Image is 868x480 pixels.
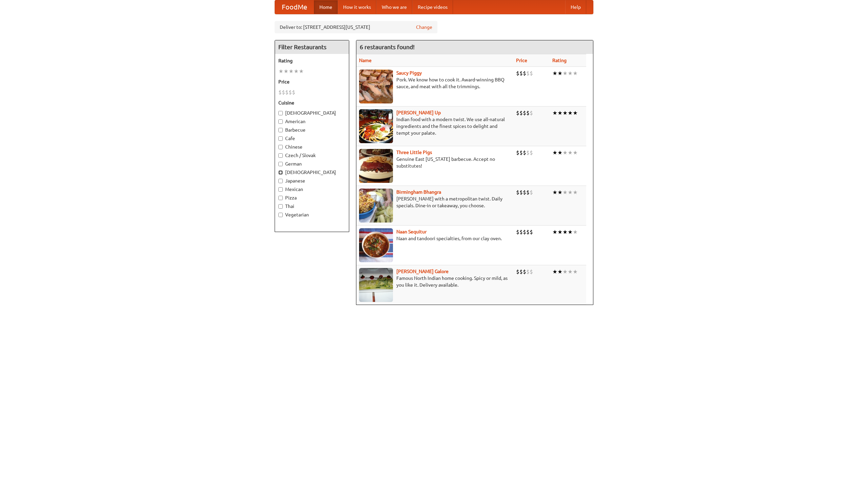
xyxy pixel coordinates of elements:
[282,89,285,96] li: $
[278,196,283,200] input: Pizza
[278,152,346,159] label: Czech / Slovak
[519,189,523,196] li: $
[552,149,557,156] li: ★
[278,170,283,175] input: [DEMOGRAPHIC_DATA]
[523,228,526,236] li: $
[278,203,346,210] label: Thai
[568,268,573,275] li: ★
[552,70,557,77] li: ★
[557,189,563,196] li: ★
[275,40,349,54] h4: Filter Restaurants
[278,119,283,124] input: American
[359,58,372,63] a: Name
[289,68,294,75] li: ★
[526,70,530,77] li: $
[283,68,289,75] li: ★
[552,109,557,117] li: ★
[359,109,393,143] img: curryup.jpg
[516,268,519,275] li: $
[516,109,519,117] li: $
[416,24,432,31] a: Change
[412,0,453,14] a: Recipe videos
[563,70,568,77] li: ★
[563,268,568,275] li: ★
[519,268,523,275] li: $
[359,149,393,183] img: littlepigs.jpg
[552,189,557,196] li: ★
[526,228,530,236] li: $
[299,68,304,75] li: ★
[563,149,568,156] li: ★
[396,269,449,274] a: [PERSON_NAME] Galore
[359,235,511,242] p: Naan and tandoori specialties, from our clay oven.
[359,76,511,90] p: Pork. We know how to cook it. Award-winning BBQ sauce, and meat with all the trimmings.
[360,44,415,50] ng-pluralize: 6 restaurants found!
[568,228,573,236] li: ★
[573,189,578,196] li: ★
[278,143,346,150] label: Chinese
[396,229,427,234] a: Naan Sequitur
[516,189,519,196] li: $
[278,169,346,176] label: [DEMOGRAPHIC_DATA]
[552,268,557,275] li: ★
[359,228,393,262] img: naansequitur.jpg
[359,195,511,209] p: [PERSON_NAME] with a metropolitan twist. Daily specials. Dine-in or takeaway, you choose.
[516,149,519,156] li: $
[552,228,557,236] li: ★
[530,189,533,196] li: $
[563,228,568,236] li: ★
[275,21,437,33] div: Deliver to: [STREET_ADDRESS][US_STATE]
[359,268,393,302] img: currygalore.jpg
[278,194,346,201] label: Pizza
[278,110,346,116] label: [DEMOGRAPHIC_DATA]
[568,109,573,117] li: ★
[523,189,526,196] li: $
[516,58,527,63] a: Price
[376,0,412,14] a: Who we are
[523,109,526,117] li: $
[278,211,346,218] label: Vegetarian
[278,89,282,96] li: $
[396,150,432,155] a: Three Little Pigs
[294,68,299,75] li: ★
[523,268,526,275] li: $
[526,268,530,275] li: $
[359,189,393,223] img: bhangra.jpg
[396,189,441,195] b: Birmingham Bhangra
[557,109,563,117] li: ★
[519,149,523,156] li: $
[573,70,578,77] li: ★
[278,162,283,166] input: German
[563,189,568,196] li: ★
[516,228,519,236] li: $
[278,57,346,64] h5: Rating
[530,268,533,275] li: $
[563,109,568,117] li: ★
[359,70,393,103] img: saucy.jpg
[278,78,346,85] h5: Price
[278,204,283,209] input: Thai
[278,179,283,183] input: Japanese
[557,149,563,156] li: ★
[557,228,563,236] li: ★
[565,0,586,14] a: Help
[359,275,511,288] p: Famous North Indian home cooking. Spicy or mild, as you like it. Delivery available.
[278,145,283,149] input: Chinese
[289,89,292,96] li: $
[278,136,283,141] input: Cafe
[278,68,283,75] li: ★
[278,187,283,192] input: Mexican
[568,149,573,156] li: ★
[573,268,578,275] li: ★
[526,149,530,156] li: $
[516,70,519,77] li: $
[396,110,441,115] a: [PERSON_NAME] Up
[278,99,346,106] h5: Cuisine
[278,177,346,184] label: Japanese
[278,111,283,115] input: [DEMOGRAPHIC_DATA]
[557,70,563,77] li: ★
[568,189,573,196] li: ★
